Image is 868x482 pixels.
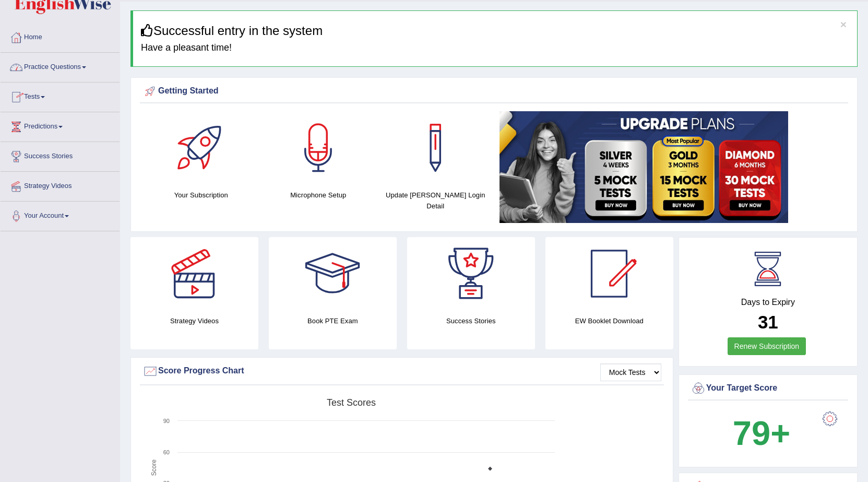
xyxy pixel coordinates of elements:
div: Score Progress Chart [142,363,661,379]
text: 90 [163,418,170,424]
div: Your Target Score [691,381,846,396]
h3: Successful entry in the system [141,24,849,38]
a: Tests [1,83,120,109]
img: small5.jpg [500,111,788,223]
h4: Success Stories [407,315,535,326]
button: × [840,19,847,30]
div: Getting Started [142,84,846,99]
h4: Your Subscription [148,190,255,201]
text: 60 [163,449,170,455]
h4: Have a pleasant time! [141,43,849,53]
a: Renew Subscription [728,337,806,355]
h4: Days to Expiry [691,298,846,307]
h4: Update [PERSON_NAME] Login Detail [382,190,489,211]
a: Predictions [1,112,120,138]
h4: Strategy Videos [130,315,258,326]
a: Your Account [1,202,120,228]
tspan: Test scores [327,397,376,408]
a: Strategy Videos [1,172,120,198]
h4: EW Booklet Download [545,315,673,326]
b: 79+ [733,414,790,452]
h4: Book PTE Exam [269,315,397,326]
tspan: Score [150,460,158,476]
a: Success Stories [1,142,120,168]
a: Home [1,23,120,49]
b: 31 [758,312,778,332]
h4: Microphone Setup [265,190,372,201]
a: Practice Questions [1,53,120,79]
